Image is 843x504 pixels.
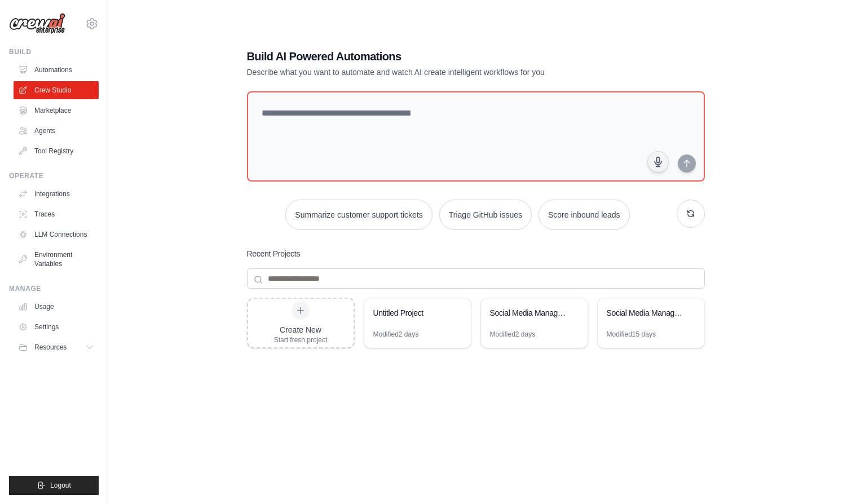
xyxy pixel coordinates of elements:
[285,200,432,230] button: Summarize customer support tickets
[34,343,67,352] span: Resources
[9,476,99,495] button: Logout
[14,298,99,316] a: Usage
[607,330,656,339] div: Modified 15 days
[274,335,328,344] div: Start fresh project
[439,200,532,230] button: Triage GitHub issues
[607,307,684,319] div: Social Media Management & Analytics Suite
[14,205,99,223] a: Traces
[490,330,536,339] div: Modified 2 days
[647,151,669,173] button: Click to speak your automation idea
[14,61,99,79] a: Automations
[14,318,99,336] a: Settings
[14,226,99,244] a: LLM Connections
[14,246,99,273] a: Environment Variables
[9,284,99,293] div: Manage
[14,142,99,160] a: Tool Registry
[247,248,301,259] h3: Recent Projects
[14,122,99,140] a: Agents
[14,185,99,203] a: Integrations
[14,81,99,99] a: Crew Studio
[50,481,71,490] span: Logout
[373,307,451,319] div: Untitled Project
[247,67,626,78] p: Describe what you want to automate and watch AI create intelligent workflows for you
[9,47,99,56] div: Build
[274,324,328,335] div: Create New
[247,48,626,64] h1: Build AI Powered Automations
[14,338,99,356] button: Resources
[14,101,99,120] a: Marketplace
[677,200,705,228] button: Get new suggestions
[9,171,99,180] div: Operate
[373,330,419,339] div: Modified 2 days
[539,200,630,230] button: Score inbound leads
[490,307,567,319] div: Social Media Management Automation
[9,13,65,34] img: Logo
